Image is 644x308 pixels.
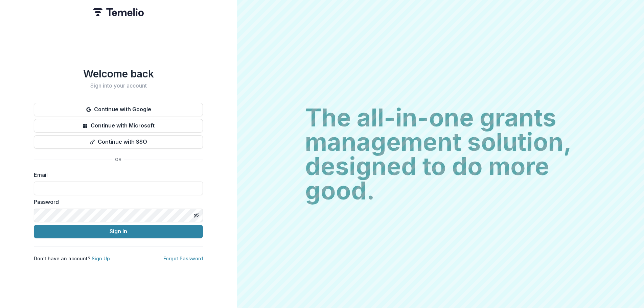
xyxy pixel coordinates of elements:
label: Password [34,198,199,206]
button: Toggle password visibility [191,210,202,221]
p: Don't have an account? [34,255,110,262]
a: Forgot Password [163,256,203,261]
label: Email [34,171,199,179]
button: Continue with Microsoft [34,119,203,133]
h2: Sign into your account [34,82,203,89]
button: Continue with Google [34,103,203,116]
h1: Welcome back [34,68,203,80]
button: Sign In [34,225,203,238]
button: Continue with SSO [34,135,203,149]
a: Sign Up [92,256,110,261]
img: Temelio [93,8,144,16]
